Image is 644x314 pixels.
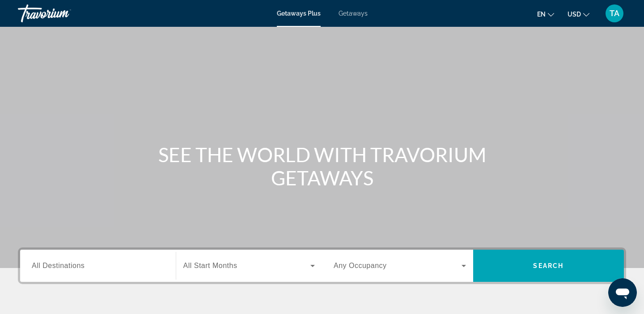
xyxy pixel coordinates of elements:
[568,8,589,21] button: Change currency
[339,10,368,17] a: Getaways
[537,8,554,21] button: Change language
[154,143,490,189] h1: SEE THE WORLD WITH TRAVORIUM GETAWAYS
[473,250,624,282] button: Search
[334,262,387,269] span: Any Occupancy
[603,4,626,23] button: User Menu
[183,262,237,269] span: All Start Months
[610,9,619,18] span: TA
[32,261,164,272] input: Select destination
[277,10,321,17] a: Getaways Plus
[537,11,546,18] span: en
[20,250,624,282] div: Search widget
[568,11,581,18] span: USD
[32,262,85,269] span: All Destinations
[533,262,563,269] span: Search
[18,2,107,25] a: Travorium
[608,278,637,307] iframe: Button to launch messaging window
